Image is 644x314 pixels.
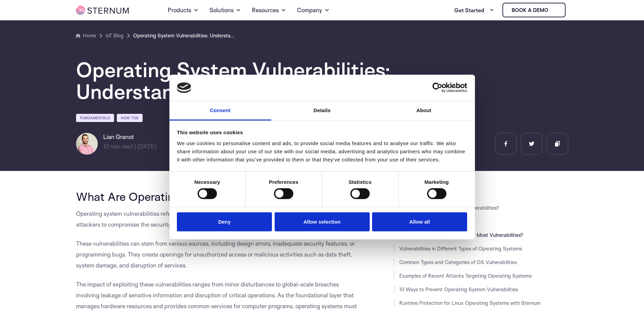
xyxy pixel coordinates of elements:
[103,143,109,150] span: 10
[137,143,156,150] span: [DATE]
[133,32,235,40] a: Operating System Vulnerabilities: Understanding and Mitigating the Risk
[424,179,449,185] strong: Marketing
[454,3,494,17] a: Get Started
[551,7,556,13] img: sternum iot
[209,1,241,20] a: Solutions
[394,190,568,195] h3: JUMP TO SECTION
[399,286,518,293] a: 10 Ways to Prevent Operating System Vulnerabilities
[372,212,467,231] button: Allow all
[399,273,532,279] a: Examples of Recent Attacks Targeting Operating Systems
[373,101,475,121] a: About
[177,128,467,137] div: This website uses cookies
[168,1,199,20] a: Products
[297,1,330,20] a: Company
[76,59,483,102] h1: Operating System Vulnerabilities: Understanding and Mitigating the Risk
[103,133,156,141] h6: Lian Granot
[349,179,372,185] strong: Statistics
[195,179,220,185] strong: Necessary
[408,83,467,93] a: Usercentrics Cookiebot - opens in a new window
[76,133,98,155] img: Lian Granot
[177,139,467,164] div: We use cookies to personalise content and ads, to provide social media features and to analyse ou...
[76,240,355,269] span: These vulnerabilities can stem from various sources, including design errors, inadequate security...
[271,101,373,121] a: Details
[399,300,540,306] a: Runtime Protection for Linux Operating Systems with Sternum
[177,212,272,231] button: Deny
[399,259,517,265] a: Common Types and Categories of OS Vulnerabilities
[76,6,129,15] img: sternum iot
[252,1,286,20] a: Resources
[269,179,298,185] strong: Preferences
[169,101,271,121] a: Consent
[106,32,124,40] a: IoT Blog
[177,82,191,93] img: logo
[76,114,114,122] a: Fundamentals
[117,114,143,122] a: How Tos
[76,189,305,204] span: What Are Operating System Vulnerabilities?
[76,32,96,40] a: Home
[103,143,136,150] span: min read |
[399,245,522,252] a: Vulnerabilities in Different Types of Operating Systems
[76,210,356,228] span: Operating system vulnerabilities refer to flaws within an operating system’s software that can be...
[502,3,566,17] a: Book a demo
[275,212,370,231] button: Allow selection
